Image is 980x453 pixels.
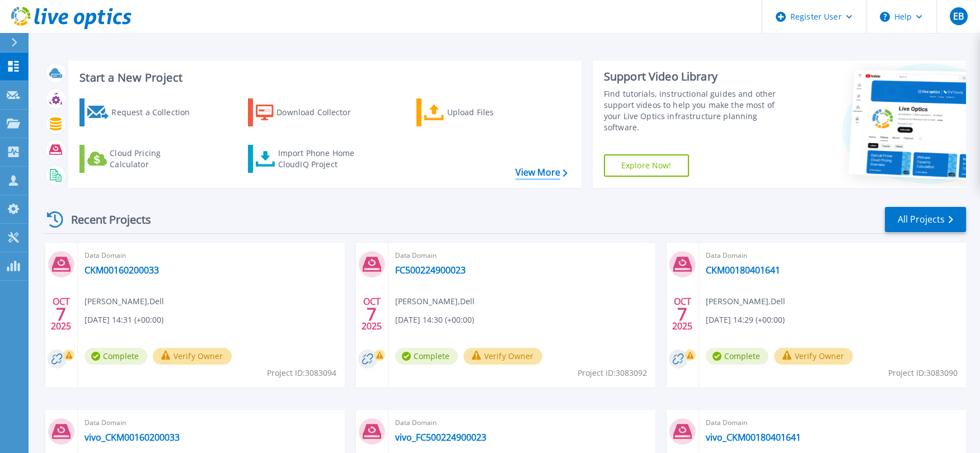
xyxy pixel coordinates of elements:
span: Project ID: 3083092 [578,367,647,379]
div: Download Collector [276,101,366,124]
button: Verify Owner [153,348,232,365]
span: Complete [85,348,147,365]
span: EB [953,12,964,21]
span: Data Domain [85,249,338,262]
div: Upload Files [447,101,537,124]
a: vivo_CKM00180401641 [706,432,801,443]
div: Request a Collection [111,101,201,124]
a: CKM00180401641 [706,265,780,276]
div: Support Video Library [604,69,793,84]
span: Data Domain [395,417,649,429]
span: [PERSON_NAME] , Dell [85,295,164,308]
span: 7 [677,309,687,319]
a: CKM00160200033 [85,265,159,276]
div: Recent Projects [43,206,166,233]
a: vivo_CKM00160200033 [85,432,180,443]
div: OCT 2025 [361,294,382,334]
a: All Projects [885,207,966,232]
div: Cloud Pricing Calculator [110,148,199,170]
button: Verify Owner [463,348,542,365]
span: 7 [56,309,66,319]
a: Request a Collection [79,98,204,126]
a: Upload Files [416,98,541,126]
a: FC500224900023 [395,265,466,276]
span: 7 [367,309,377,319]
span: Project ID: 3083094 [267,367,336,379]
div: OCT 2025 [672,294,693,334]
span: Project ID: 3083090 [888,367,958,379]
div: Find tutorials, instructional guides and other support videos to help you make the most of your L... [604,88,793,133]
span: Data Domain [395,249,649,262]
span: Data Domain [85,417,338,429]
span: [PERSON_NAME] , Dell [706,295,785,308]
span: Data Domain [706,417,959,429]
button: Verify Owner [774,348,853,365]
span: [DATE] 14:30 (+00:00) [395,314,474,326]
span: Data Domain [706,249,959,262]
span: [DATE] 14:31 (+00:00) [85,314,163,326]
span: Complete [706,348,768,365]
h3: Start a New Project [79,72,567,84]
a: Explore Now! [604,154,689,177]
a: vivo_FC500224900023 [395,432,486,443]
a: Download Collector [248,98,373,126]
a: View More [515,167,568,178]
a: Cloud Pricing Calculator [79,145,204,173]
span: Complete [395,348,458,365]
span: [PERSON_NAME] , Dell [395,295,475,308]
span: [DATE] 14:29 (+00:00) [706,314,785,326]
div: OCT 2025 [50,294,72,334]
div: Import Phone Home CloudIQ Project [278,148,365,170]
